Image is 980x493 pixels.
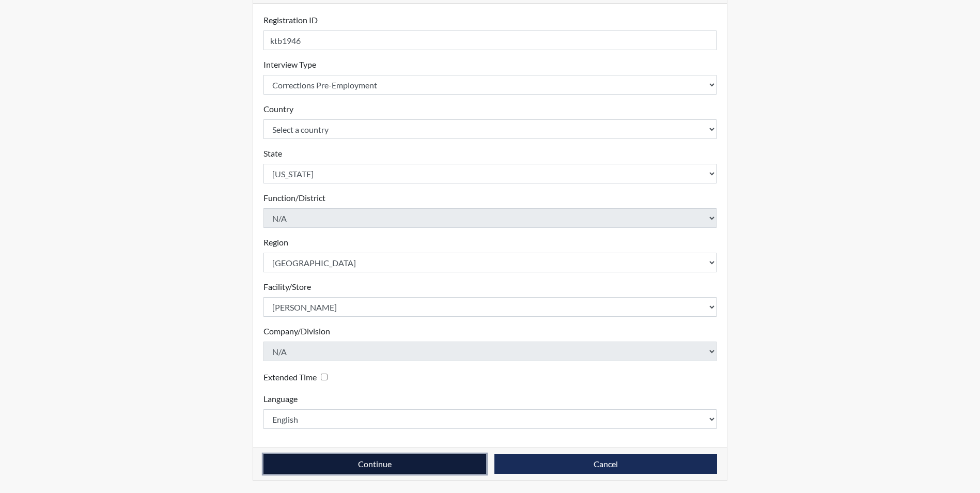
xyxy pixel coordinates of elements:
label: Registration ID [263,14,318,26]
label: Company/Division [263,325,330,337]
label: Country [263,103,293,115]
input: Insert a Registration ID, which needs to be a unique alphanumeric value for each interviewee [263,30,717,50]
button: Cancel [494,454,717,474]
label: Facility/Store [263,281,311,293]
label: Function/District [263,192,325,204]
label: Interview Type [263,58,316,71]
label: Extended Time [263,371,317,383]
label: Language [263,393,298,405]
button: Continue [263,454,486,474]
label: Region [263,236,288,249]
label: State [263,147,282,160]
div: Checking this box will provide the interviewee with an accomodation of extra time to answer each ... [263,369,332,384]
